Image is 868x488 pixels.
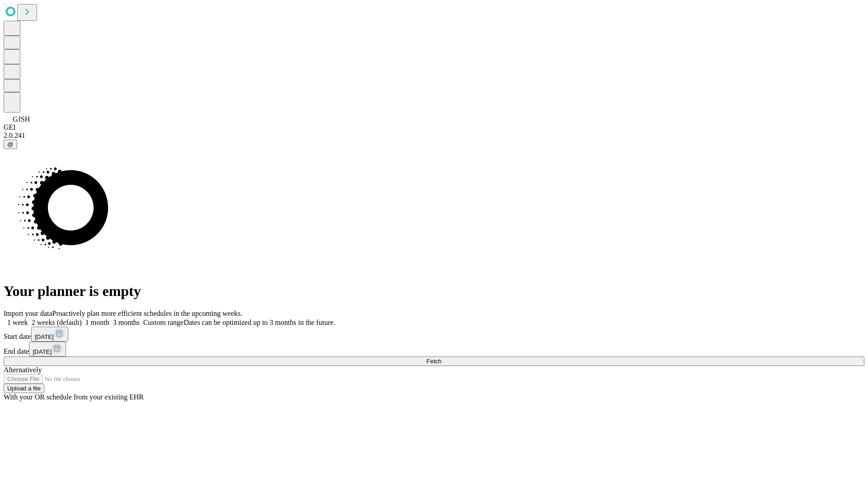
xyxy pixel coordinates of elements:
span: @ [7,141,14,148]
span: 2 weeks (default) [32,319,82,326]
h1: Your planner is empty [4,283,864,300]
span: Dates can be optimized up to 3 months in the future. [184,319,335,326]
span: Import your data [4,310,52,317]
span: GJSH [13,115,30,123]
span: With your OR schedule from your existing EHR [4,393,144,401]
div: Start date [4,327,864,342]
button: [DATE] [29,342,66,357]
div: End date [4,342,864,357]
span: Custom range [143,319,184,326]
span: [DATE] [35,333,54,340]
span: 1 week [7,319,28,326]
span: Alternatively [4,366,42,374]
div: 2.0.241 [4,131,864,140]
div: GEI [4,123,864,131]
span: 1 month [85,319,109,326]
button: Fetch [4,357,864,366]
span: [DATE] [33,348,52,355]
button: Upload a file [4,384,44,393]
button: [DATE] [31,327,68,342]
span: Proactively plan more efficient schedules in the upcoming weeks. [52,310,242,317]
span: 3 months [113,319,140,326]
span: Fetch [426,358,441,365]
button: @ [4,140,17,149]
